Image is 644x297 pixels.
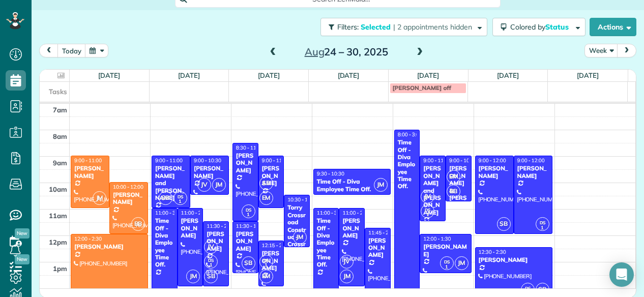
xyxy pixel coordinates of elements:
span: Selected [361,22,391,32]
span: JM [340,270,354,283]
span: JM [293,230,307,244]
div: [PERSON_NAME] [112,191,145,206]
small: 1 [174,197,187,206]
span: 10am [49,185,67,193]
small: 1 [242,210,255,220]
span: SB [204,270,218,283]
div: [PERSON_NAME] [478,256,549,263]
span: SB [536,283,549,296]
span: Status [545,22,570,32]
span: [PERSON_NAME] off [393,84,451,92]
div: [PERSON_NAME] and [PERSON_NAME] [423,165,443,216]
small: 1 [441,262,453,272]
span: 12pm [49,238,67,246]
span: BB [447,185,460,198]
span: DS [178,194,183,199]
button: today [57,44,86,57]
span: SB [242,256,255,270]
div: [PERSON_NAME] [236,230,255,252]
div: [PERSON_NAME] & [PERSON_NAME] [449,165,469,216]
span: Aug [305,45,325,58]
span: 11am [49,212,67,220]
span: 11:45 - 2:45 [368,229,396,236]
span: 12:00 - 1:30 [423,235,451,242]
small: 1 [536,223,549,233]
span: 11:30 - 2:00 [207,223,234,229]
span: 8am [53,132,67,140]
h2: 24 – 30, 2025 [283,46,410,57]
div: Time Off - Diva Employee Time Off. [316,178,388,193]
button: Week [584,44,618,57]
div: Torry Crossroad Construc - Crossroad Contruction [287,204,307,270]
span: Filters: [337,22,359,32]
span: 9:00 - 10:30 [194,157,221,164]
div: [PERSON_NAME] [181,217,200,239]
a: Filters: Selected | 2 appointments hidden [315,18,487,36]
button: Filters: Selected | 2 appointments hidden [320,18,487,36]
span: JM [212,178,226,192]
a: [DATE] [98,71,120,79]
span: 11:00 - 2:00 [181,210,209,216]
a: [DATE] [417,71,439,79]
button: next [617,44,636,57]
span: DS [425,207,430,213]
a: [DATE] [497,71,519,79]
span: 8:30 - 11:30 [236,144,264,151]
div: Time Off - Diva Employee Time Off. [316,217,336,269]
span: 10:30 - 12:30 [287,196,318,203]
span: SB [497,217,511,231]
span: JM [186,270,200,283]
span: 7am [53,106,67,114]
div: [PERSON_NAME] [517,165,549,180]
span: New [15,228,30,239]
div: [PERSON_NAME] [74,165,106,180]
div: [PERSON_NAME] [261,250,281,272]
div: [PERSON_NAME] [423,243,468,258]
small: 1 [260,260,273,270]
span: DS [208,257,214,263]
a: [DATE] [338,71,360,79]
span: 9:00 - 11:00 [74,157,102,164]
span: 12:00 - 2:30 [74,235,102,242]
span: 8:00 - 3:00 [398,131,422,138]
button: Colored byStatus [492,18,586,36]
div: [PERSON_NAME] [368,237,388,259]
span: SB [259,176,273,190]
span: 12:15 - 2:00 [262,242,289,249]
span: 9:00 - 11:00 [262,157,289,164]
span: JV [340,255,354,269]
span: JM [93,191,106,205]
span: EM [447,170,460,184]
span: JV [204,240,218,254]
span: Colored by [510,22,572,32]
a: [DATE] [577,71,599,79]
div: Open Intercom Messenger [609,262,634,287]
div: Time Off - Diva Employee Time Off. [155,217,174,269]
small: 1 [204,260,217,270]
span: JV [421,190,434,203]
span: BB [131,217,145,231]
span: JM [455,256,469,270]
div: [PERSON_NAME] [193,165,226,180]
span: 12:30 - 2:30 [479,249,506,255]
span: 11:00 - 3:00 [155,210,183,216]
span: 9:00 - 11:00 [155,157,183,164]
span: DS [525,285,531,291]
a: [DATE] [258,71,280,79]
span: EM [259,191,273,205]
span: | 2 appointments hidden [393,22,472,32]
span: DS [264,257,269,263]
span: 9:30 - 10:30 [317,170,344,177]
span: 1pm [53,264,67,273]
a: [DATE] [178,71,200,79]
span: SB [159,191,172,205]
span: 11:30 - 1:30 [236,223,264,229]
span: JM [374,178,388,192]
span: JV [197,178,211,192]
span: 11:00 - 3:00 [317,210,344,216]
span: 9:00 - 12:00 [479,157,506,164]
span: DS [540,220,545,225]
div: [PERSON_NAME] [342,217,362,239]
button: Actions [590,18,636,36]
span: DS [246,207,251,213]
